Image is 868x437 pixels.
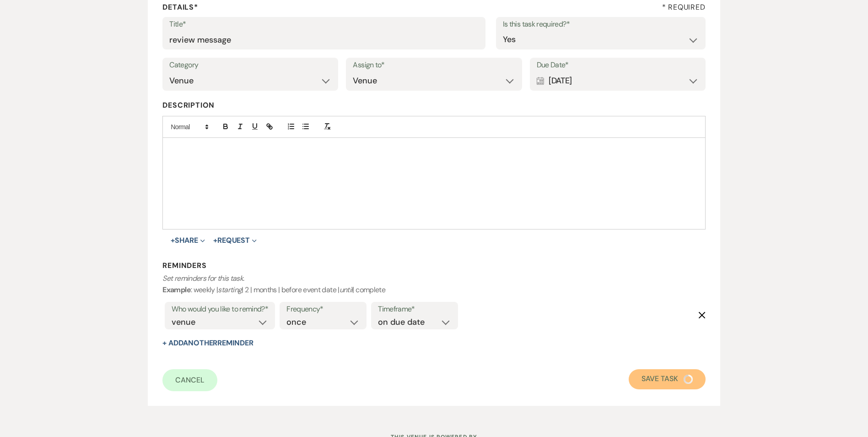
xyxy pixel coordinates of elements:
label: Is this task required?* [503,18,699,31]
label: Timeframe* [378,303,451,316]
p: : weekly | | 2 | months | before event date | | complete [162,273,705,296]
div: [DATE] [537,72,699,90]
b: Details* [162,2,198,12]
i: starting [218,285,242,295]
b: Example [162,285,191,295]
button: + AddAnotherReminder [162,339,253,347]
label: Due Date* [537,59,699,72]
img: loading spinner [684,375,693,384]
a: Cancel [162,369,217,391]
h4: * Required [662,2,706,12]
label: Who would you like to remind?* [172,303,268,316]
i: until [340,285,353,295]
i: Set reminders for this task. [162,273,244,283]
span: + [213,237,217,244]
span: + [171,237,175,244]
button: Share [171,237,205,244]
label: Assign to* [353,59,515,72]
h3: Reminders [162,261,705,271]
label: Description [162,99,705,112]
label: Category [169,59,331,72]
label: Frequency* [286,303,360,316]
button: Save Task [629,369,705,389]
button: Request [213,237,257,244]
label: Title* [169,18,479,31]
